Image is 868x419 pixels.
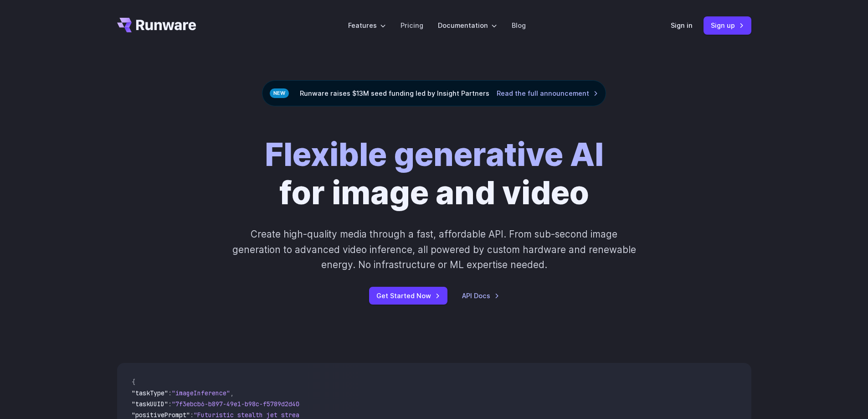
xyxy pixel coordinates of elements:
[231,227,637,272] p: Create high-quality media through a fast, affordable API. From sub-second image generation to adv...
[132,400,168,408] span: "taskUUID"
[132,411,190,419] span: "positivePrompt"
[117,18,196,32] a: Go to /
[132,389,168,397] span: "taskType"
[438,20,497,31] label: Documentation
[194,411,525,419] span: "Futuristic stealth jet streaking through a neon-lit cityscape with glowing purple exhaust"
[262,80,606,106] div: Runware raises $13M seed funding led by Insight Partners
[369,287,447,305] a: Get Started Now
[132,378,135,386] span: {
[190,411,194,419] span: :
[265,135,604,212] h1: for image and video
[497,88,598,98] a: Read the full announcement
[172,400,310,408] span: "7f3ebcb6-b897-49e1-b98c-f5789d2d40d7"
[230,389,234,397] span: ,
[671,20,693,31] a: Sign in
[462,290,499,301] a: API Docs
[401,20,423,31] a: Pricing
[265,135,604,174] strong: Flexible generative AI
[172,389,230,397] span: "imageInference"
[512,20,526,31] a: Blog
[348,20,386,31] label: Features
[168,400,172,408] span: :
[168,389,172,397] span: :
[704,16,751,34] a: Sign up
